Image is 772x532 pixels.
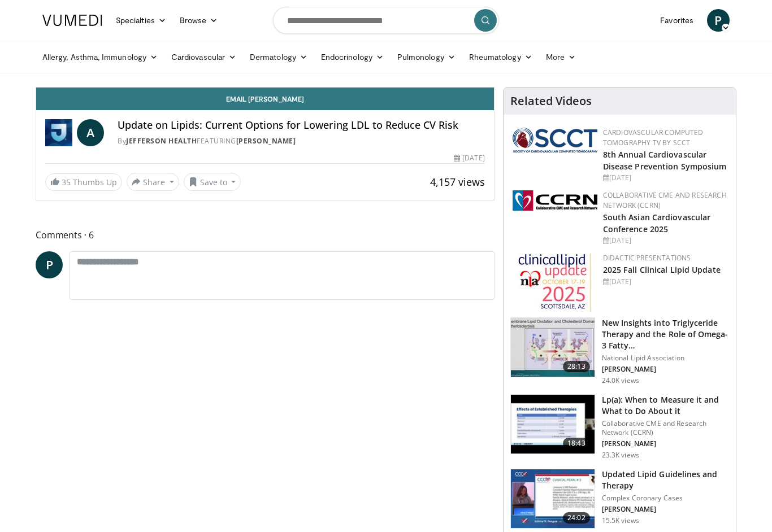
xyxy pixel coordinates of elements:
[602,365,729,374] p: [PERSON_NAME]
[603,173,727,183] div: [DATE]
[603,212,711,234] a: South Asian Cardiovascular Conference 2025
[707,9,730,32] a: P
[118,136,485,146] div: By FEATURING
[513,128,597,152] img: 51a70120-4f25-49cc-93a4-67582377e75f.png.150x105_q85_autocrop_double_scale_upscale_version-0.2.png
[602,354,729,363] p: National Lipid Association
[603,149,727,172] a: 8th Annual Cardiovascular Disease Prevention Symposium
[36,46,164,68] a: Allergy, Asthma, Immunology
[45,119,72,146] img: Jefferson Health
[109,9,173,32] a: Specialties
[511,318,595,377] img: 45ea033d-f728-4586-a1ce-38957b05c09e.150x105_q85_crop-smart_upscale.jpg
[42,15,102,26] img: VuMedi Logo
[603,264,721,275] a: 2025 Fall Clinical Lipid Update
[563,512,590,524] span: 24:02
[510,94,592,108] h4: Related Videos
[77,119,104,146] a: A
[273,7,499,34] input: Search topics, interventions
[173,9,225,32] a: Browse
[563,361,590,372] span: 28:13
[430,175,485,189] span: 4,157 views
[602,317,729,351] h3: New Insights into Triglyceride Therapy and the Role of Omega-3 Fatty…
[602,419,729,437] p: Collaborative CME and Research Network (CCRN)
[184,173,241,191] button: Save to
[602,505,729,514] p: [PERSON_NAME]
[243,46,314,68] a: Dermatology
[602,376,639,385] p: 24.0K views
[511,395,595,453] img: 7a20132b-96bf-405a-bedd-783937203c38.150x105_q85_crop-smart_upscale.jpg
[563,438,590,449] span: 18:43
[513,190,597,211] img: a04ee3ba-8487-4636-b0fb-5e8d268f3737.png.150x105_q85_autocrop_double_scale_upscale_version-0.2.png
[236,136,296,146] a: [PERSON_NAME]
[462,46,539,68] a: Rheumatology
[603,277,727,287] div: [DATE]
[164,46,243,68] a: Cardiovascular
[602,451,639,460] p: 23.3K views
[511,469,595,528] img: 77f671eb-9394-4acc-bc78-a9f077f94e00.150x105_q85_crop-smart_upscale.jpg
[603,236,727,246] div: [DATE]
[391,46,462,68] a: Pulmonology
[36,88,494,110] a: Email [PERSON_NAME]
[602,516,639,525] p: 15.5K views
[314,46,391,68] a: Endocrinology
[45,173,122,191] a: 35 Thumbs Up
[603,253,727,263] div: Didactic Presentations
[127,173,179,191] button: Share
[603,190,727,210] a: Collaborative CME and Research Network (CCRN)
[602,394,729,417] h3: Lp(a): When to Measure it and What to Do About it
[118,119,485,132] h4: Update on Lipids: Current Options for Lowering LDL to Reduce CV Risk
[510,469,729,529] a: 24:02 Updated Lipid Guidelines and Therapy Complex Coronary Cases [PERSON_NAME] 15.5K views
[602,494,729,503] p: Complex Coronary Cases
[602,469,729,491] h3: Updated Lipid Guidelines and Therapy
[602,439,729,448] p: [PERSON_NAME]
[510,317,729,385] a: 28:13 New Insights into Triglyceride Therapy and the Role of Omega-3 Fatty… National Lipid Associ...
[36,251,63,278] a: P
[36,228,495,242] span: Comments 6
[126,136,197,146] a: Jefferson Health
[653,9,700,32] a: Favorites
[62,177,71,187] span: 35
[518,253,591,312] img: d65bce67-f81a-47c5-b47d-7b8806b59ca8.jpg.150x105_q85_autocrop_double_scale_upscale_version-0.2.jpg
[539,46,583,68] a: More
[603,128,704,147] a: Cardiovascular Computed Tomography TV by SCCT
[510,394,729,460] a: 18:43 Lp(a): When to Measure it and What to Do About it Collaborative CME and Research Network (C...
[454,153,484,163] div: [DATE]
